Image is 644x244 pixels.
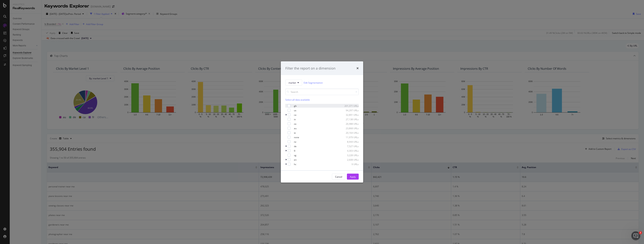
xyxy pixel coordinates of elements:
[340,113,359,116] div: 32,891 URLs
[340,118,359,121] div: 27,138 URLs
[350,175,356,178] div: Apply
[294,154,296,157] div: sg
[294,113,296,116] div: ca
[340,136,359,139] div: 11,979 URLs
[639,231,642,234] span: 1
[340,122,359,125] div: 26,988 URLs
[285,80,302,86] button: market
[294,104,297,107] div: gb
[285,98,359,101] div: Select all data available
[340,104,359,107] div: 201,371 URLs
[340,109,359,112] div: 94,297 URLs
[288,81,296,84] span: market
[340,140,359,143] div: 8,944 URLs
[294,131,296,134] div: ie
[285,89,359,95] input: Search
[294,149,296,152] div: fr
[294,158,297,161] div: en
[347,174,359,180] button: Apply
[294,118,296,121] div: in
[335,175,342,178] div: Cancel
[340,127,359,130] div: 23,868 URLs
[294,136,299,139] div: none
[332,174,345,180] button: Cancel
[340,158,359,161] div: 2,608 URLs
[294,127,297,130] div: au
[294,145,297,148] div: de
[294,109,296,112] div: us
[340,145,359,148] div: 7,527 URLs
[631,231,640,240] iframe: Intercom live chat
[294,140,296,143] div: nz
[340,162,359,166] div: 9 URLs
[356,66,359,71] div: times
[340,131,359,134] div: 20,164 URLs
[340,154,359,157] div: 3,228 URLs
[285,66,335,71] div: Filter the report on a dimension
[294,122,296,125] div: za
[294,162,296,166] div: hc
[340,149,359,152] div: 4,303 URLs
[304,81,323,85] a: Edit Segmentation
[281,61,363,183] div: modal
